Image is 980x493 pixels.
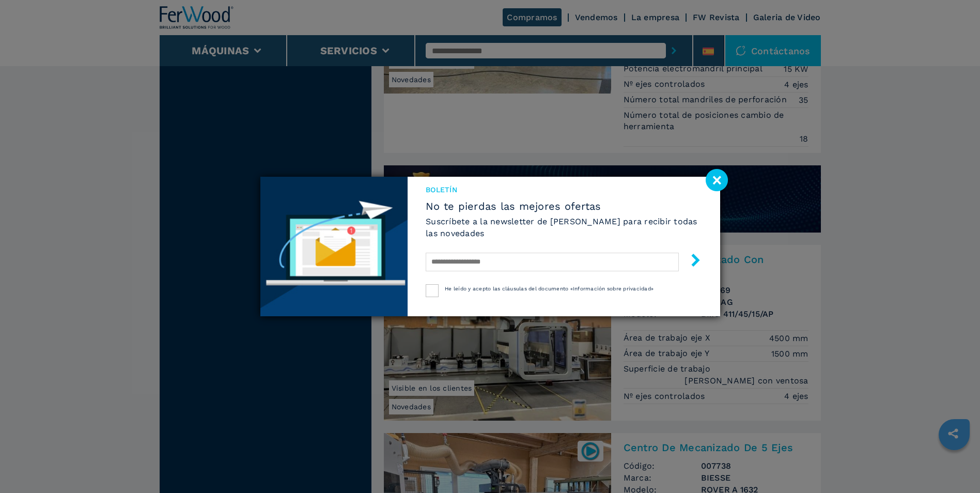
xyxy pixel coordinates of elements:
[426,200,702,212] span: No te pierdas las mejores ofertas
[445,286,654,291] span: He leído y acepto las cláusulas del documento «Información sobre privacidad»
[679,250,702,274] button: submit-button
[426,215,702,239] h6: Suscríbete a la newsletter de [PERSON_NAME] para recibir todas las novedades
[260,177,408,316] img: Newsletter image
[426,184,702,195] span: Boletín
